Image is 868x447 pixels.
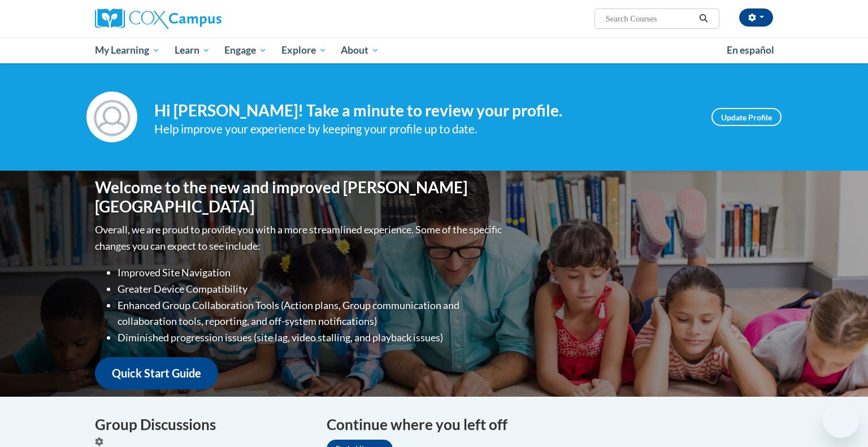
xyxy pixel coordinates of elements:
[175,44,210,57] span: Learn
[719,38,782,62] a: En español
[78,37,790,63] div: Main menu
[95,8,222,29] img: Cox Campus
[95,44,160,57] span: My Learning
[605,12,695,25] input: Search Courses
[341,44,379,57] span: About
[224,44,267,57] span: Engage
[334,37,387,63] a: About
[95,178,505,216] h1: Welcome to the new and improved [PERSON_NAME][GEOGRAPHIC_DATA]
[118,329,505,346] li: Diminished progression issues (site lag, video stalling, and playback issues)
[154,120,695,138] div: Help improve your experience by keeping your profile up to date.
[95,414,310,436] h4: Group Discussions
[167,37,218,63] a: Learn
[823,402,859,438] iframe: Button to launch messaging window
[727,44,774,56] span: En español
[217,37,274,63] a: Engage
[88,37,167,63] a: My Learning
[95,8,310,29] a: Cox Campus
[118,281,505,297] li: Greater Device Compatibility
[95,357,218,389] a: Quick Start Guide
[274,37,334,63] a: Explore
[118,297,505,330] li: Enhanced Group Collaboration Tools (Action plans, Group communication and collaboration tools, re...
[711,108,782,126] a: Update Profile
[327,414,773,436] h4: Continue where you left off
[695,12,712,25] button: Search
[739,8,773,27] button: Account Settings
[95,222,505,254] p: Overall, we are proud to provide you with a more streamlined experience. Some of the specific cha...
[281,44,327,57] span: Explore
[154,101,695,120] h4: Hi [PERSON_NAME]! Take a minute to review your profile.
[86,92,137,142] img: Profile Image
[118,264,505,281] li: Improved Site Navigation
